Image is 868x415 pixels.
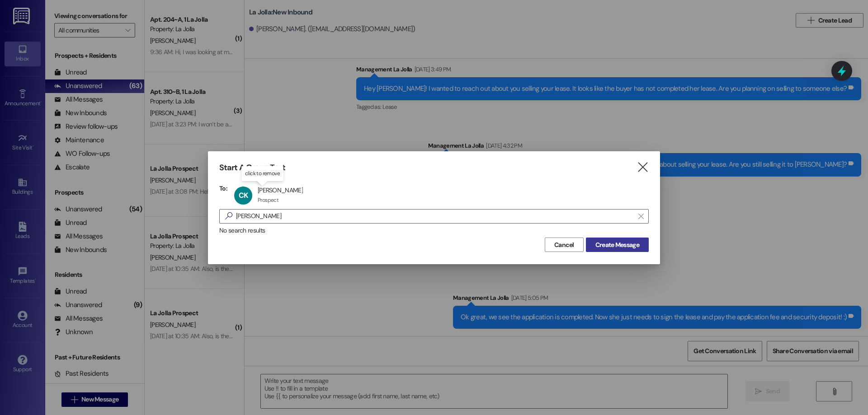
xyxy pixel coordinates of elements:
p: click to remove [245,170,280,177]
h3: Start A Group Text [219,163,285,173]
div: Prospect [258,196,278,204]
span: Create Message [595,240,639,250]
h3: To: [219,184,227,192]
i:  [222,211,236,221]
i:  [638,213,643,220]
button: Create Message [586,238,649,252]
input: Search for any contact or apartment [236,210,634,223]
button: Cancel [545,238,584,252]
div: No search results [219,226,649,235]
button: Clear text [634,210,648,223]
div: [PERSON_NAME] [258,186,303,194]
span: Cancel [554,240,574,250]
i:  [637,163,649,172]
span: CK [239,191,248,200]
